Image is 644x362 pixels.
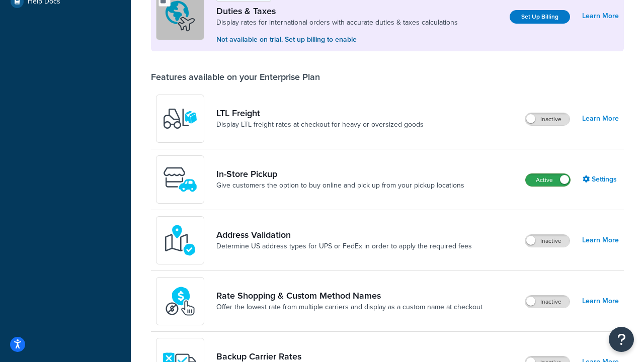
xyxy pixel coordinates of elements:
[216,34,458,45] p: Not available on trial. Set up billing to enable
[216,302,482,312] a: Offer the lowest rate from multiple carriers and display as a custom name at checkout
[216,168,464,179] a: In-Store Pickup
[163,284,198,319] img: icon-duo-feat-rate-shopping-ecdd8bed.png
[609,327,634,352] button: Open Resource Center
[216,108,424,119] a: LTL Freight
[525,296,570,308] label: Inactive
[510,10,570,24] a: Set Up Billing
[216,120,424,130] a: Display LTL freight rates at checkout for heavy or oversized goods
[582,112,619,126] a: Learn More
[216,180,464,191] a: Give customers the option to buy online and pick up from your pickup locations
[216,351,475,362] a: Backup Carrier Rates
[216,18,458,28] a: Display rates for international orders with accurate duties & taxes calculations
[216,6,458,17] a: Duties & Taxes
[583,172,619,187] a: Settings
[525,113,570,125] label: Inactive
[216,229,472,240] a: Address Validation
[163,101,198,136] img: y79ZsPf0fXUFUhFXDzUgf+ktZg5F2+ohG75+v3d2s1D9TjoU8PiyCIluIjV41seZevKCRuEjTPPOKHJsQcmKCXGdfprl3L4q7...
[582,294,619,308] a: Learn More
[582,9,619,23] a: Learn More
[163,162,198,197] img: wfgcfpwTIucLEAAAAASUVORK5CYII=
[582,233,619,247] a: Learn More
[526,174,570,186] label: Active
[151,71,320,82] div: Features available on your Enterprise Plan
[163,223,198,258] img: kIG8fy0lQAAAABJRU5ErkJggg==
[525,235,570,247] label: Inactive
[216,241,472,251] a: Determine US address types for UPS or FedEx in order to apply the required fees
[216,290,482,301] a: Rate Shopping & Custom Method Names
